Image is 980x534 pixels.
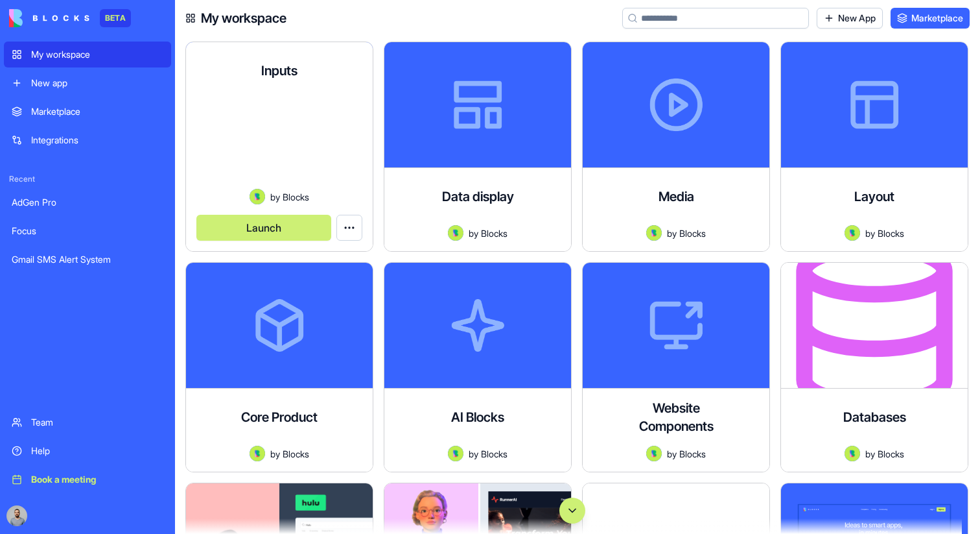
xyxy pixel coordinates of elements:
a: New App [817,8,883,29]
img: Avatar [646,446,662,461]
img: Avatar [250,446,265,461]
a: Marketplace [891,8,970,29]
span: by [667,447,677,461]
img: Avatar [448,446,463,461]
div: Team [31,416,163,429]
span: by [469,226,478,240]
a: Core ProductAvatarbyBlocks [185,262,373,472]
a: My workspace [4,42,171,67]
span: Blocks [283,447,309,461]
img: Avatar [845,446,860,461]
h4: My workspace [201,9,286,27]
span: Blocks [283,190,309,204]
img: Avatar [845,225,860,241]
h4: Media [659,188,694,206]
a: Help [4,438,171,464]
div: Focus [12,225,163,237]
a: Website ComponentsAvatarbyBlocks [582,262,770,472]
a: Book a meeting [4,467,171,492]
h4: Data display [442,188,514,206]
h4: Core Product [241,408,318,426]
a: New app [4,70,171,96]
span: Blocks [679,226,706,240]
a: Team [4,409,171,435]
h4: Databases [843,408,906,426]
span: by [865,226,875,240]
a: BETA [9,9,131,27]
a: Focus [4,218,171,244]
div: My workspace [31,48,163,61]
img: Avatar [646,225,662,241]
img: Avatar [448,225,463,241]
span: by [865,447,875,461]
span: Blocks [878,447,904,461]
a: Data displayAvatarbyBlocks [384,42,572,252]
button: Launch [196,215,331,241]
span: by [667,226,677,240]
img: Avatar [250,189,265,204]
div: AdGen Pro [12,196,163,209]
h4: Website Components [624,399,728,435]
div: Book a meeting [31,473,163,486]
span: Blocks [878,226,904,240]
div: Gmail SMS Alert System [12,253,163,266]
div: Marketplace [31,105,163,118]
h4: Layout [854,188,894,206]
img: logo [9,9,89,27]
div: BETA [100,9,131,27]
div: New app [31,77,163,90]
span: by [469,447,478,461]
a: LayoutAvatarbyBlocks [780,42,968,252]
div: Help [31,444,163,457]
span: Recent [4,174,171,184]
a: DatabasesAvatarbyBlocks [780,262,968,472]
img: image_123650291_bsq8ao.jpg [6,505,27,526]
a: Gmail SMS Alert System [4,247,171,273]
button: Scroll to bottom [559,498,585,524]
a: AI BlocksAvatarbyBlocks [384,262,572,472]
h4: Inputs [261,62,297,80]
span: by [270,447,280,461]
a: MediaAvatarbyBlocks [582,42,770,252]
a: Integrations [4,127,171,153]
a: AdGen Pro [4,189,171,215]
a: Marketplace [4,99,171,125]
h4: AI Blocks [451,408,504,426]
span: Blocks [679,447,706,461]
span: Blocks [481,226,507,240]
span: by [270,190,280,204]
span: Blocks [481,447,507,461]
a: InputsAvatarbyBlocksLaunch [185,42,373,252]
div: Integrations [31,134,163,147]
